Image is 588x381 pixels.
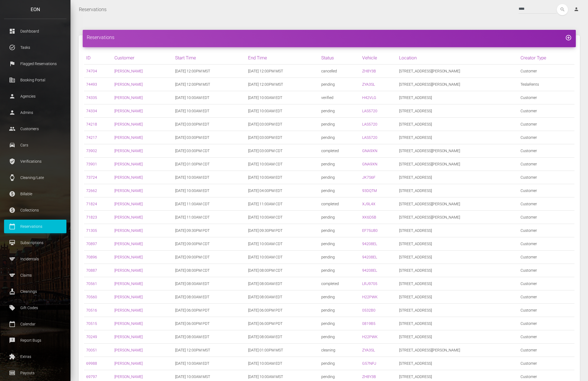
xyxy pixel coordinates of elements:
[397,251,519,264] td: [STREET_ADDRESS]
[246,330,319,344] td: [DATE] 08:00AM EDT
[8,190,62,198] p: Billable
[397,330,519,344] td: [STREET_ADDRESS]
[114,321,143,326] a: [PERSON_NAME]
[86,308,97,312] a: 70516
[114,335,143,339] a: [PERSON_NAME]
[8,320,62,328] p: Calendar
[246,264,319,277] td: [DATE] 08:00PM CDT
[114,82,143,87] a: [PERSON_NAME]
[518,184,574,197] td: Customer
[319,330,360,344] td: pending
[362,295,378,299] a: H22PWK
[246,171,319,184] td: [DATE] 10:00AM EDT
[4,122,66,136] a: people Customers
[246,317,319,330] td: [DATE] 06:00PM PDT
[319,158,360,171] td: pending
[8,353,62,361] p: Extras
[114,175,143,180] a: [PERSON_NAME]
[246,118,319,131] td: [DATE] 03:00PM EDT
[8,76,62,84] p: Booking Portal
[114,255,143,259] a: [PERSON_NAME]
[114,149,143,153] a: [PERSON_NAME]
[362,268,377,273] a: 94208EL
[4,187,66,201] a: paid Billable
[86,242,97,246] a: 70897
[246,131,319,144] td: [DATE] 03:00PM EDT
[114,268,143,273] a: [PERSON_NAME]
[173,344,246,357] td: [DATE] 12:00PM MST
[319,264,360,277] td: pending
[518,78,574,91] td: TeslaRents
[246,224,319,237] td: [DATE] 09:30PM PDT
[319,344,360,357] td: cleaning
[8,157,62,165] p: Verifications
[319,91,360,104] td: verified
[4,89,66,103] a: person Agencies
[565,34,572,41] i: add_circle_outline
[518,317,574,330] td: Customer
[173,118,246,131] td: [DATE] 03:00PM EDT
[173,224,246,237] td: [DATE] 09:30PM PDT
[319,317,360,330] td: pending
[246,51,319,65] th: End Time
[8,27,62,35] p: Dashboard
[397,118,519,131] td: [STREET_ADDRESS]
[518,290,574,304] td: Customer
[4,106,66,119] a: person Admins
[518,171,574,184] td: Customer
[8,336,62,344] p: Report Bugs
[518,131,574,144] td: Customer
[173,65,246,78] td: [DATE] 12:00PM MST
[246,78,319,91] td: [DATE] 12:00PM MST
[4,171,66,184] a: watch Cleaning/Late
[8,304,62,312] p: Gift Codes
[114,135,143,140] a: [PERSON_NAME]
[565,34,572,40] a: add_circle_outline
[319,211,360,224] td: pending
[86,335,97,339] a: 70249
[86,175,97,180] a: 73724
[397,277,519,290] td: [STREET_ADDRESS]
[86,149,97,153] a: 73902
[4,252,66,266] a: sports Incidentals
[319,51,360,65] th: Status
[518,264,574,277] td: Customer
[86,321,97,326] a: 70515
[8,108,62,117] p: Admins
[362,69,376,73] a: ZH8Y3B
[86,162,97,166] a: 73901
[397,65,519,78] td: [STREET_ADDRESS][PERSON_NAME]
[518,118,574,131] td: Customer
[518,104,574,118] td: Customer
[86,135,97,140] a: 74217
[362,335,378,339] a: H22PWK
[86,228,97,233] a: 71305
[173,304,246,317] td: [DATE] 06:00PM PDT
[557,4,568,15] button: search
[246,144,319,158] td: [DATE] 03:00PM CDT
[8,141,62,149] p: Cars
[173,290,246,304] td: [DATE] 08:00AM EDT
[86,215,97,219] a: 71823
[173,264,246,277] td: [DATE] 08:00PM CDT
[518,211,574,224] td: Customer
[397,224,519,237] td: [STREET_ADDRESS]
[173,251,246,264] td: [DATE] 09:00PM CDT
[173,78,246,91] td: [DATE] 12:00PM MST
[86,122,97,126] a: 74218
[518,91,574,104] td: Customer
[8,271,62,279] p: Claims
[397,104,519,118] td: [STREET_ADDRESS]
[518,65,574,78] td: Customer
[397,304,519,317] td: [STREET_ADDRESS]
[173,317,246,330] td: [DATE] 06:00PM PDT
[4,366,66,380] a: money Payouts
[4,268,66,282] a: sports Claims
[362,374,376,379] a: ZH8Y3B
[4,203,66,217] a: paid Collections
[246,251,319,264] td: [DATE] 10:00AM CDT
[246,184,319,197] td: [DATE] 04:00PM EDT
[86,255,97,259] a: 70896
[4,138,66,152] a: drive_eta Cars
[518,304,574,317] td: Customer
